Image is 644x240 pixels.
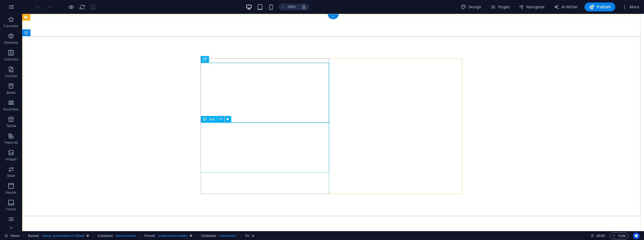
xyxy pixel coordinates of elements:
[6,207,16,211] p: Footer
[620,2,642,11] button: More
[3,107,19,112] p: Accordion
[516,2,547,11] button: Navigator
[28,233,40,239] span: Click to select. Double-click to edit
[87,234,89,237] i: This element is a customizable preset
[201,233,217,239] span: Click to select. Double-click to edit
[600,234,601,238] span: :
[6,124,16,128] p: Tables
[612,233,626,239] span: Code
[219,233,237,239] span: . columns-box
[68,4,74,10] button: Click here to leave preview mode and continue editing
[6,190,17,195] p: Header
[459,2,484,11] button: Design
[279,4,298,10] button: 100%
[552,2,580,11] button: AI Writer
[596,233,605,239] span: 00 00
[622,4,639,10] span: More
[42,233,84,239] span: . banner .preset-banner-v3-default
[4,24,18,28] p: Favorites
[459,2,484,11] div: Design (Ctrl+Alt+Y)
[7,90,16,95] p: Boxes
[4,57,18,62] p: Columns
[252,234,254,237] i: Element contains an animation
[157,233,188,239] span: . preset-columns-header
[584,2,615,11] button: Publish
[190,234,192,237] i: This element is a customizable preset
[6,224,16,228] p: Forms
[301,4,306,9] i: On resize automatically adjust zoom level to fit chosen device.
[144,233,155,239] span: Click to select. Double-click to edit
[209,118,215,121] span: Text
[6,157,17,161] p: Images
[633,233,640,239] button: Usercentrics
[488,2,512,11] button: Pages
[7,174,15,178] p: Slider
[28,233,255,239] nav: breadcrumb
[490,4,509,10] span: Pages
[287,4,296,10] h6: 100%
[328,14,338,19] div: +
[98,233,113,239] span: Click to select. Double-click to edit
[610,233,629,239] button: Code
[591,233,605,239] h6: Session time
[5,74,17,78] p: Content
[519,4,545,10] span: Navigator
[589,4,611,10] span: Publish
[4,41,18,45] p: Elements
[79,4,86,10] i: Reload page
[4,233,20,239] a: Click to cancel selection. Double-click to open Pages
[554,4,578,10] span: AI Writer
[4,140,18,145] p: Features
[115,233,136,239] span: . banner-content
[79,4,86,10] button: reload
[245,233,250,239] span: Click to select. Double-click to edit
[461,4,482,10] span: Design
